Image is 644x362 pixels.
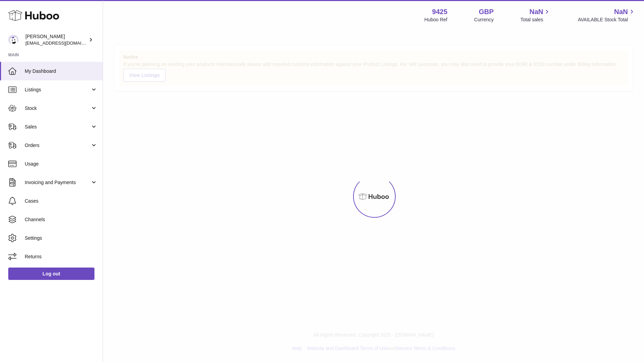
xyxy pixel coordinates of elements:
[25,179,90,186] span: Invoicing and Payments
[520,16,551,23] span: Total sales
[8,268,94,280] a: Log out
[25,253,98,260] span: Returns
[25,87,90,93] span: Listings
[8,35,19,45] img: huboo@cbdmd.com
[425,16,448,23] div: Huboo Ref
[479,7,494,16] strong: GBP
[25,161,98,167] span: Usage
[25,198,98,204] span: Cases
[432,7,448,16] strong: 9425
[578,7,636,23] a: NaN AVAILABLE Stock Total
[25,142,90,149] span: Orders
[25,105,90,112] span: Stock
[529,7,543,16] span: NaN
[578,16,636,23] span: AVAILABLE Stock Total
[25,235,98,241] span: Settings
[614,7,628,16] span: NaN
[25,68,98,75] span: My Dashboard
[25,216,98,223] span: Channels
[25,40,101,46] span: [EMAIL_ADDRESS][DOMAIN_NAME]
[520,7,551,23] a: NaN Total sales
[474,16,494,23] div: Currency
[25,124,90,130] span: Sales
[25,33,87,46] div: [PERSON_NAME]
